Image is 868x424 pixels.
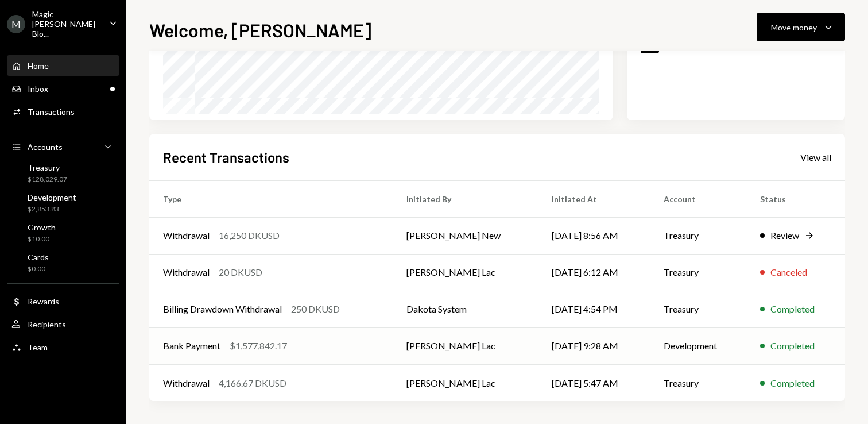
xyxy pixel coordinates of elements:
div: Completed [770,339,815,353]
td: [DATE] 9:28 AM [538,327,650,364]
div: M [7,15,25,33]
td: [PERSON_NAME] Lac [393,327,538,364]
div: Magic [PERSON_NAME] Blo... [32,9,100,38]
div: 20 DKUSD [219,265,262,279]
div: Rewards [28,296,59,306]
td: Dakota System [393,291,538,327]
div: Move money [771,21,817,33]
div: Billing Drawdown Withdrawal [163,302,282,316]
div: Team [28,342,48,352]
div: Growth [28,222,56,232]
div: Review [770,229,799,242]
a: Treasury$128,029.07 [7,159,119,187]
td: Development [650,327,746,364]
a: Recipients [7,314,119,334]
div: Home [28,61,49,71]
div: $0.00 [28,264,49,274]
div: Treasury [28,163,67,172]
th: Initiated By [393,180,538,217]
td: Treasury [650,291,746,327]
div: Development [28,192,76,202]
td: [PERSON_NAME] New [393,217,538,254]
div: Withdrawal [163,376,210,390]
div: Inbox [28,84,48,94]
th: Account [650,180,746,217]
div: 4,166.67 DKUSD [219,376,286,390]
div: Withdrawal [163,265,210,279]
div: Cards [28,252,49,262]
a: Cards$0.00 [7,249,119,276]
div: $128,029.07 [28,175,67,184]
div: Completed [770,376,815,390]
td: [DATE] 5:47 AM [538,364,650,401]
div: Accounts [28,142,63,152]
div: Canceled [770,265,807,279]
a: View all [800,151,831,163]
div: $1,577,842.17 [230,339,287,353]
div: Bank Payment [163,339,220,353]
th: Initiated At [538,180,650,217]
a: Team [7,337,119,357]
td: Treasury [650,364,746,401]
div: 16,250 DKUSD [219,229,280,242]
div: $2,853.83 [28,205,76,214]
h2: Recent Transactions [163,148,289,167]
th: Type [149,180,393,217]
a: Accounts [7,136,119,157]
div: 250 DKUSD [291,302,340,316]
td: [PERSON_NAME] Lac [393,254,538,291]
td: Treasury [650,254,746,291]
div: View all [800,152,831,163]
a: Inbox [7,78,119,99]
td: [DATE] 6:12 AM [538,254,650,291]
h1: Welcome, [PERSON_NAME] [149,18,371,41]
td: Treasury [650,217,746,254]
div: Recipients [28,319,66,329]
a: Development$2,853.83 [7,189,119,217]
a: Home [7,55,119,76]
div: Withdrawal [163,229,210,242]
th: Status [746,180,845,217]
a: Growth$10.00 [7,219,119,246]
button: Move money [757,13,845,41]
td: [PERSON_NAME] Lac [393,364,538,401]
td: [DATE] 8:56 AM [538,217,650,254]
td: [DATE] 4:54 PM [538,291,650,327]
div: Transactions [28,107,75,117]
a: Transactions [7,101,119,122]
div: Completed [770,302,815,316]
div: $10.00 [28,234,56,244]
a: Rewards [7,291,119,311]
